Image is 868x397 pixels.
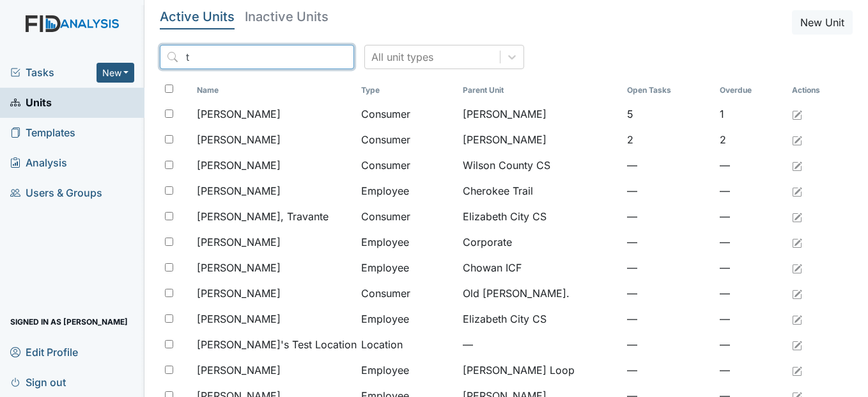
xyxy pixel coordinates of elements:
span: [PERSON_NAME] [197,158,281,173]
td: Employee [356,255,458,280]
th: Toggle SortBy [622,79,715,101]
td: — [622,229,715,255]
button: New [97,63,135,83]
h5: Inactive Units [245,10,329,23]
th: Toggle SortBy [192,79,356,101]
td: [PERSON_NAME] [458,101,622,127]
td: Employee [356,357,458,383]
td: Location [356,332,458,357]
td: Consumer [356,152,458,178]
span: [PERSON_NAME] [197,106,281,122]
td: Employee [356,178,458,204]
button: New Unit [792,10,853,35]
span: [PERSON_NAME] [197,260,281,275]
td: 2 [715,127,787,152]
span: Analysis [10,153,67,173]
span: [PERSON_NAME] [197,183,281,199]
th: Toggle SortBy [356,79,458,101]
a: Edit [792,337,802,352]
td: Elizabeth City CS [458,204,622,229]
td: — [622,306,715,332]
td: — [622,152,715,178]
a: Edit [792,106,802,122]
td: Cherokee Trail [458,178,622,204]
a: Edit [792,158,802,173]
td: — [715,178,787,204]
td: 5 [622,101,715,127]
td: — [715,280,787,306]
td: Consumer [356,204,458,229]
td: — [622,332,715,357]
th: Toggle SortBy [715,79,787,101]
td: Elizabeth City CS [458,306,622,332]
td: — [622,280,715,306]
td: — [622,178,715,204]
td: Employee [356,229,458,255]
input: Toggle All Rows Selected [165,85,173,93]
span: Units [10,93,52,113]
span: [PERSON_NAME] [197,234,281,250]
a: Edit [792,260,802,275]
td: — [715,229,787,255]
span: Edit Profile [10,342,78,362]
td: — [715,152,787,178]
a: Edit [792,362,802,378]
td: Consumer [356,280,458,306]
td: Corporate [458,229,622,255]
td: — [622,255,715,280]
td: — [458,332,622,357]
span: [PERSON_NAME] [197,132,281,147]
h5: Active Units [160,10,235,23]
span: Users & Groups [10,183,102,203]
a: Edit [792,286,802,301]
td: — [715,255,787,280]
span: [PERSON_NAME]'s Test Location [197,337,357,352]
span: Sign out [10,372,66,392]
td: — [715,306,787,332]
a: Edit [792,311,802,327]
td: — [715,204,787,229]
div: All unit types [371,49,433,65]
td: [PERSON_NAME] [458,127,622,152]
td: — [715,332,787,357]
td: Old [PERSON_NAME]. [458,280,622,306]
input: Search... [160,45,354,69]
span: Signed in as [PERSON_NAME] [10,312,128,332]
td: 1 [715,101,787,127]
span: [PERSON_NAME] [197,362,281,378]
span: Templates [10,123,75,143]
td: [PERSON_NAME] Loop [458,357,622,383]
a: Tasks [10,65,97,80]
span: [PERSON_NAME] [197,286,281,301]
span: [PERSON_NAME] [197,311,281,327]
th: Toggle SortBy [458,79,622,101]
a: Edit [792,132,802,147]
td: 2 [622,127,715,152]
td: — [622,357,715,383]
a: Edit [792,234,802,250]
th: Actions [787,79,851,101]
td: Chowan ICF [458,255,622,280]
td: — [715,357,787,383]
td: — [622,204,715,229]
a: Edit [792,183,802,199]
span: [PERSON_NAME], Travante [197,209,329,224]
td: Employee [356,306,458,332]
td: Wilson County CS [458,152,622,178]
a: Edit [792,209,802,224]
td: Consumer [356,101,458,127]
td: Consumer [356,127,458,152]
